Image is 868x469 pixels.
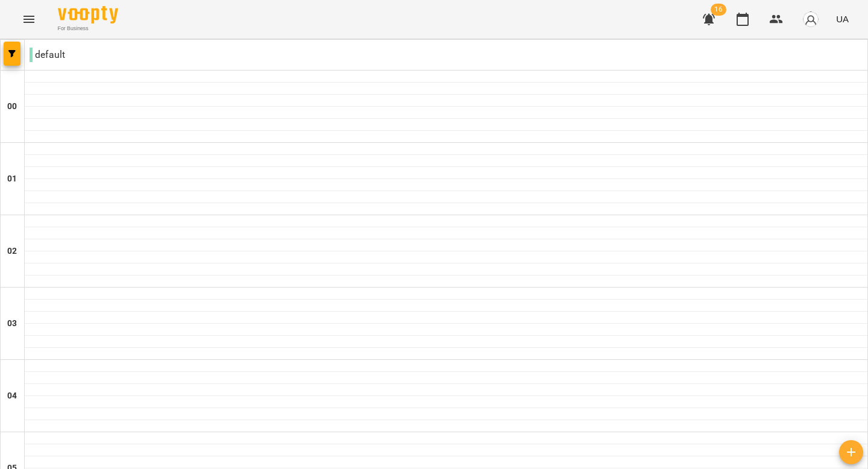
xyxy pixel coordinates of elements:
button: UA [831,8,854,30]
h6: 04 [7,389,17,403]
button: Menu [14,5,43,34]
button: Створити урок [839,440,863,464]
span: UA [836,13,849,25]
img: Voopty Logo [58,6,118,24]
span: For Business [58,25,118,33]
img: avatar_s.png [802,11,819,28]
span: 16 [711,4,726,16]
h6: 00 [7,100,17,113]
h6: 01 [7,172,17,186]
h6: 03 [7,317,17,330]
h6: 02 [7,245,17,258]
p: default [30,48,65,62]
